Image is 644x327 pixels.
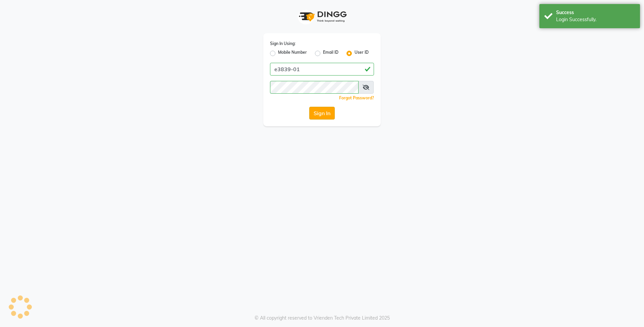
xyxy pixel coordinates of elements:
div: Success [556,9,635,16]
label: Mobile Number [278,49,307,57]
label: Sign In Using: [270,41,296,47]
label: Email ID [323,49,338,57]
div: Login Successfully. [556,16,635,23]
img: logo1.svg [295,7,349,27]
input: Username [270,81,359,94]
label: User ID [355,49,369,57]
a: Forgot Password? [339,95,374,100]
button: Sign In [309,107,335,120]
input: Username [270,63,374,76]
